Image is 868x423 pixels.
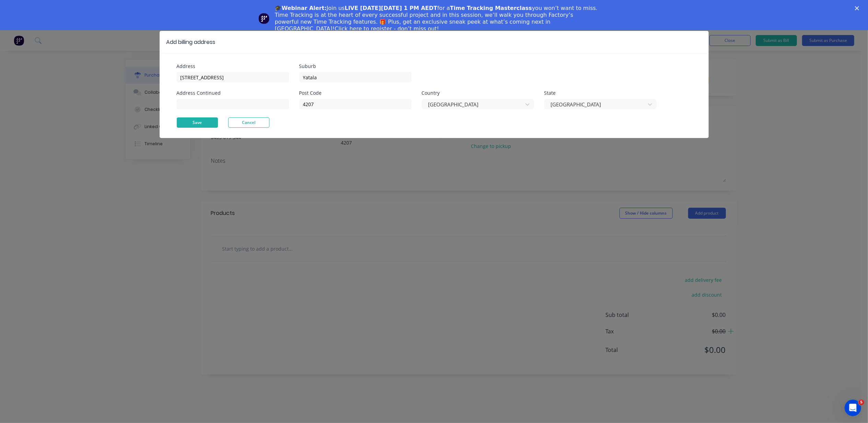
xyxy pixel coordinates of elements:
b: 🎓Webinar Alert: [275,5,327,11]
div: Address Continued [177,91,289,95]
button: Save [177,117,218,128]
div: Address [177,64,289,69]
b: LIVE [DATE][DATE] 1 PM AEDT [345,5,437,11]
b: Time Tracking Masterclass [450,5,532,11]
img: Profile image for Team [258,13,269,24]
span: 5 [859,400,864,405]
div: Post Code [299,91,412,95]
div: Country [422,91,534,95]
div: State [544,91,657,95]
div: Close [855,6,862,10]
div: Join us for a you won’t want to miss. Time Tracking is at the heart of every successful project a... [275,5,599,32]
a: Click here to register - don’t miss out! [335,25,439,32]
div: Suburb [299,64,412,69]
button: Cancel [228,117,269,128]
div: Add billing address [166,38,216,46]
iframe: Intercom live chat [845,400,861,416]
